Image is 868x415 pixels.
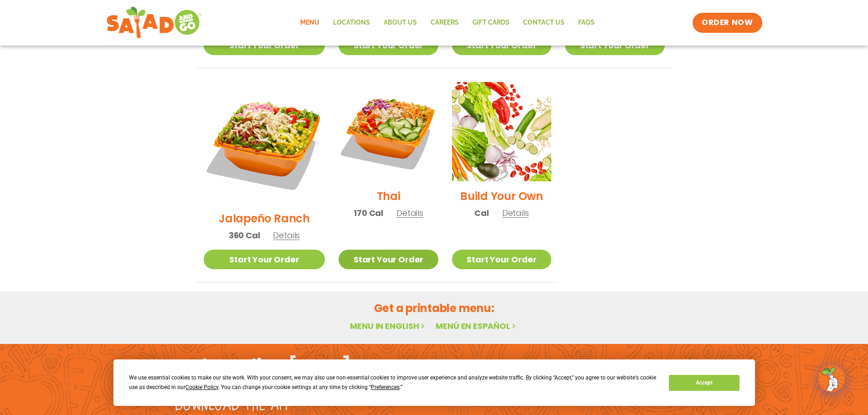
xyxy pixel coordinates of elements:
[204,82,325,204] img: Product photo for Jalapeño Ranch Salad
[350,320,426,332] a: Menu in English
[452,82,551,181] img: Product photo for Build Your Own
[396,207,423,219] span: Details
[371,384,400,390] span: Preferences
[693,13,762,33] a: ORDER NOW
[819,366,844,391] img: wpChatIcon
[293,12,601,33] nav: Menu
[474,207,488,219] span: Cal
[129,373,658,392] div: We use essential cookies to make our site work. With your consent, we may also use non-essential ...
[339,250,438,269] a: Start Your Order
[571,12,601,33] a: FAQs
[377,12,424,33] a: About Us
[197,300,672,316] h2: Get a printable menu:
[273,230,300,241] span: Details
[339,82,438,181] img: Product photo for Thai Salad
[702,17,753,28] span: ORDER NOW
[204,250,325,269] a: Start Your Order
[175,354,351,377] h2: Order online [DATE]
[106,5,202,41] img: new-SAG-logo-768×292
[516,12,571,33] a: Contact Us
[113,359,755,406] div: Cookie Consent Prompt
[452,250,551,269] a: Start Your Order
[326,12,377,33] a: Locations
[293,12,326,33] a: Menu
[219,210,310,226] h2: Jalapeño Ranch
[460,188,543,204] h2: Build Your Own
[354,207,383,219] span: 170 Cal
[424,12,466,33] a: Careers
[229,229,260,241] span: 360 Cal
[377,188,401,204] h2: Thai
[185,384,218,390] span: Cookie Policy
[466,12,516,33] a: GIFT CARDS
[436,320,518,332] a: Menú en español
[502,207,529,219] span: Details
[669,375,739,391] button: Accept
